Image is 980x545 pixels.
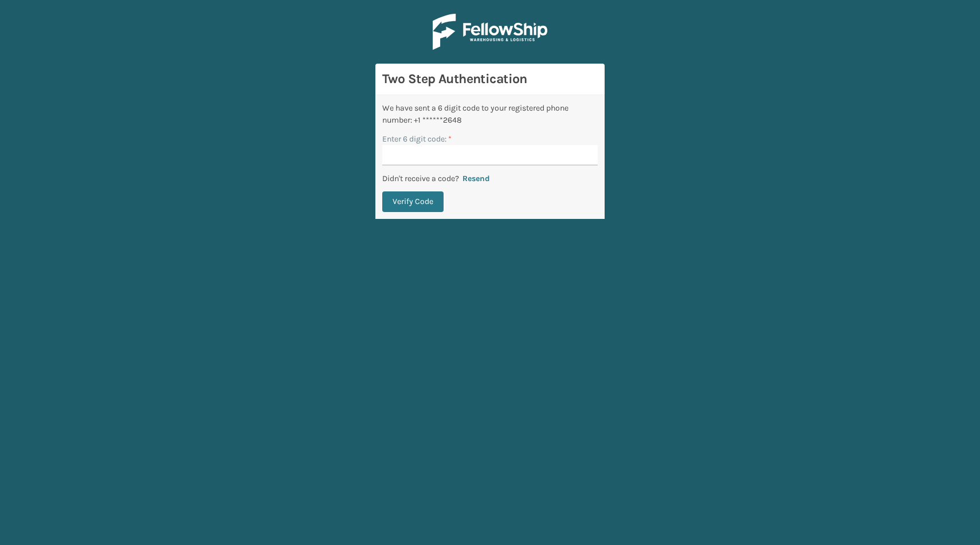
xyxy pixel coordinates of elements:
button: Verify Code [382,191,444,212]
button: Resend [459,174,493,184]
label: Enter 6 digit code: [382,133,452,145]
img: Logo [433,14,547,50]
h3: Two Step Authentication [382,70,598,88]
div: We have sent a 6 digit code to your registered phone number: +1 ******2648 [382,102,598,126]
p: Didn't receive a code? [382,172,459,185]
